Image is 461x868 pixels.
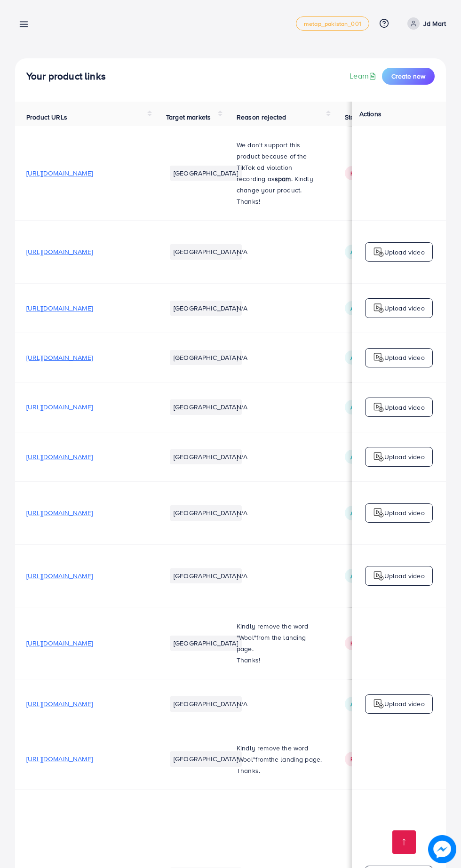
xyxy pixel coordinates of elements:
[166,112,211,122] span: Target markets
[350,71,378,81] a: Learn
[26,638,93,648] span: [URL][DOMAIN_NAME]
[237,247,247,256] span: N/A
[237,621,322,654] p: Kindly remove the word "Wool"
[237,655,260,665] span: Thanks!
[170,449,242,464] li: [GEOGRAPHIC_DATA]
[237,140,307,183] span: We don't support this product because of the TikTok ad violation recording as
[26,247,93,256] span: [URL][DOMAIN_NAME]
[237,765,322,776] p: Thanks.
[373,247,384,258] img: logo
[237,353,247,362] span: N/A
[170,568,242,583] li: [GEOGRAPHIC_DATA]
[26,508,93,518] span: [URL][DOMAIN_NAME]
[237,571,247,581] span: N/A
[373,507,384,518] img: logo
[237,303,247,313] span: N/A
[170,350,242,365] li: [GEOGRAPHIC_DATA]
[237,402,247,412] span: N/A
[373,303,384,314] img: logo
[373,352,384,363] img: logo
[296,16,369,31] a: metap_pakistan_001
[428,835,456,863] img: image
[26,699,93,709] span: [URL][DOMAIN_NAME]
[26,754,93,764] span: [URL][DOMAIN_NAME]
[26,303,93,313] span: [URL][DOMAIN_NAME]
[26,112,67,122] span: Product URLs
[170,399,242,414] li: [GEOGRAPHIC_DATA]
[404,17,446,30] a: Jd Mart
[237,508,247,518] span: N/A
[384,402,425,413] p: Upload video
[170,301,242,316] li: [GEOGRAPHIC_DATA]
[237,174,313,206] span: . Kindly change your product. Thanks!
[384,247,425,258] p: Upload video
[255,755,269,764] span: from
[170,166,242,181] li: [GEOGRAPHIC_DATA]
[237,699,247,709] span: N/A
[359,109,382,119] span: Actions
[170,751,242,766] li: [GEOGRAPHIC_DATA]
[373,402,384,413] img: logo
[345,112,364,122] span: Status
[384,352,425,363] p: Upload video
[170,505,242,520] li: [GEOGRAPHIC_DATA]
[26,353,93,362] span: [URL][DOMAIN_NAME]
[237,633,306,653] span: from the landing page.
[384,507,425,518] p: Upload video
[373,570,384,581] img: logo
[384,698,425,709] p: Upload video
[384,570,425,581] p: Upload video
[391,72,425,81] span: Create new
[373,698,384,709] img: logo
[26,402,93,412] span: [URL][DOMAIN_NAME]
[237,742,322,765] p: Kindly remove the word 'Wool" the landing page.
[170,696,242,711] li: [GEOGRAPHIC_DATA]
[26,452,93,462] span: [URL][DOMAIN_NAME]
[170,244,242,259] li: [GEOGRAPHIC_DATA]
[423,18,446,29] p: Jd Mart
[275,174,291,183] strong: spam
[384,451,425,462] p: Upload video
[170,636,242,651] li: [GEOGRAPHIC_DATA]
[237,112,286,122] span: Reason rejected
[373,451,384,462] img: logo
[26,168,93,178] span: [URL][DOMAIN_NAME]
[304,21,361,27] span: metap_pakistan_001
[384,303,425,314] p: Upload video
[237,452,247,462] span: N/A
[26,71,106,82] h4: Your product links
[26,571,93,581] span: [URL][DOMAIN_NAME]
[382,68,435,85] button: Create new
